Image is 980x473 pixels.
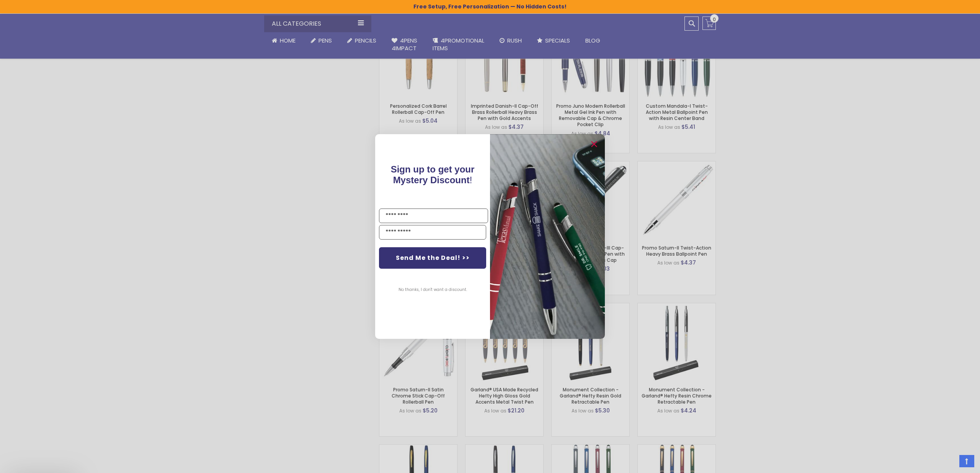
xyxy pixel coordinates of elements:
button: Send Me the Deal! >> [379,247,486,269]
button: Close dialog [588,138,600,150]
span: Sign up to get your Mystery Discount [391,164,475,185]
span: ! [391,164,475,185]
img: pop-up-image [490,134,605,338]
button: No thanks, I don't want a discount. [395,280,471,299]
